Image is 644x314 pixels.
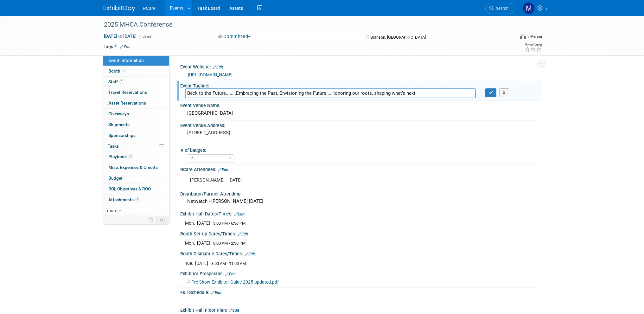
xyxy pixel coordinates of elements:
[180,269,541,277] div: Exhibitor Prospectus:
[211,261,246,266] span: 8:00 AM - 11:00 AM
[108,68,128,74] span: Booth
[104,33,137,39] span: [DATE] [DATE]
[103,141,169,151] a: Tasks
[102,19,505,30] div: 2025 MHCA Conference
[103,184,169,194] a: ROI, Objectives & ROO
[108,186,151,191] span: ROI, Objectives & ROO
[180,165,541,173] div: RCare Attendees:
[245,252,255,256] a: Edit
[180,189,541,197] div: Distributor/Partner Attending:
[180,305,541,314] div: Exhibit Hall Floor Plan:
[197,240,210,247] td: [DATE]
[180,229,541,237] div: Booth Set-up Dates/Times:
[211,291,221,295] a: Edit
[180,209,541,217] div: Exhibit Hall Dates/Times:
[108,144,119,149] span: Tasks
[180,101,541,109] div: Event Venue Name:
[185,260,195,266] td: Tue.
[485,3,514,14] a: Search
[185,196,536,206] div: Netwatch - [PERSON_NAME] [DATE]
[103,55,169,66] a: Event Information
[108,58,144,63] span: Event Information
[108,133,136,138] span: Sponsorships
[225,272,236,276] a: Edit
[119,79,124,84] span: 1
[370,35,426,40] span: Branson, [GEOGRAPHIC_DATA]
[104,43,131,50] td: Tags
[104,5,135,12] img: ExhibitDay
[213,65,223,69] a: Edit
[103,87,169,98] a: Travel Reservations
[186,174,471,187] div: [PERSON_NAME] - [DATE]
[117,34,123,39] span: to
[103,98,169,108] a: Asset Reservations
[103,66,169,76] a: Booth
[180,249,541,257] div: Booth Dismantle Dates/Times:
[185,240,197,247] td: Mon.
[191,279,279,285] span: Pre-Show-Exhibitor-Guide-2025-updated.pdf
[181,145,538,153] div: # of badges:
[156,216,169,224] td: Toggle Event Tabs
[185,108,536,118] div: [GEOGRAPHIC_DATA]
[108,176,123,181] span: Budget
[135,197,140,202] span: 4
[103,162,169,173] a: Misc. Expenses & Credits
[180,62,541,70] div: Event Website:
[520,34,526,39] img: Format-Inperson.png
[120,45,131,49] a: Edit
[128,154,133,159] span: 4
[477,33,542,42] div: Event Format
[108,90,147,95] span: Travel Reservations
[108,122,130,127] span: Shipments
[527,34,542,39] div: In-Person
[103,130,169,141] a: Sponsorships
[187,279,279,285] a: Pre-Show-Exhibitor-Guide-2025-updated.pdf
[138,35,151,39] span: (4 days)
[180,81,541,89] div: Event Tagline:
[108,165,158,170] span: Misc. Expenses & Credits
[180,288,541,296] div: Full Schedule:
[195,260,208,266] td: [DATE]
[103,77,169,87] a: Staff1
[525,43,542,47] div: Event Rating
[103,109,169,119] a: Giveaways
[108,111,129,116] span: Giveaways
[103,119,169,130] a: Shipments
[103,195,169,205] a: Attachments4
[180,121,541,129] div: Event Venue Address:
[107,208,117,213] span: more
[238,232,248,236] a: Edit
[187,130,323,136] pre: [STREET_ADDRESS]
[108,79,124,84] span: Staff
[494,6,508,11] span: Search
[103,205,169,216] a: more
[108,154,133,159] span: Playbook
[188,72,233,77] a: [URL][DOMAIN_NAME]
[215,33,253,40] button: Committed
[108,197,140,202] span: Attachments
[143,6,156,11] span: RCare
[218,168,228,172] a: Edit
[185,220,197,227] td: Mon.
[523,2,535,14] img: Mike Andolina
[213,241,245,246] span: 8:00 AM - 2:30 PM
[234,212,245,216] a: Edit
[213,221,245,226] span: 3:00 PM - 6:30 PM
[108,100,146,106] span: Asset Reservations
[197,220,210,227] td: [DATE]
[103,151,169,162] a: Playbook4
[123,69,126,73] i: Booth reservation complete
[145,216,156,224] td: Personalize Event Tab Strip
[229,308,239,313] a: Edit
[499,88,509,97] button: X
[103,173,169,183] a: Budget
